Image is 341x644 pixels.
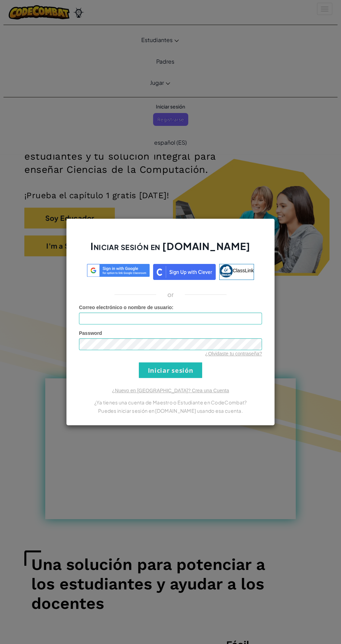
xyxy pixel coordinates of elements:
a: ¿Olvidaste tu contraseña? [205,351,262,356]
label: : [79,304,174,311]
p: Puedes iniciar sesión en [DOMAIN_NAME] usando esa cuenta. [79,406,262,415]
span: Correo electrónico o nombre de usuario [79,305,172,310]
img: classlink-logo-small.png [220,264,233,277]
input: Iniciar sesión [139,362,202,378]
img: clever_sso_button@2x.png [153,264,216,280]
a: ¿Nuevo en [GEOGRAPHIC_DATA]? Crea una Cuenta [112,388,229,393]
p: or [167,290,174,299]
span: Password [79,330,102,336]
img: log-in-google-sso.svg [87,264,150,277]
p: ¿Ya tienes una cuenta de Maestro o Estudiante en CodeCombat? [79,398,262,406]
span: ClassLink [233,268,254,273]
h2: Iniciar sesión en [DOMAIN_NAME] [79,240,262,260]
